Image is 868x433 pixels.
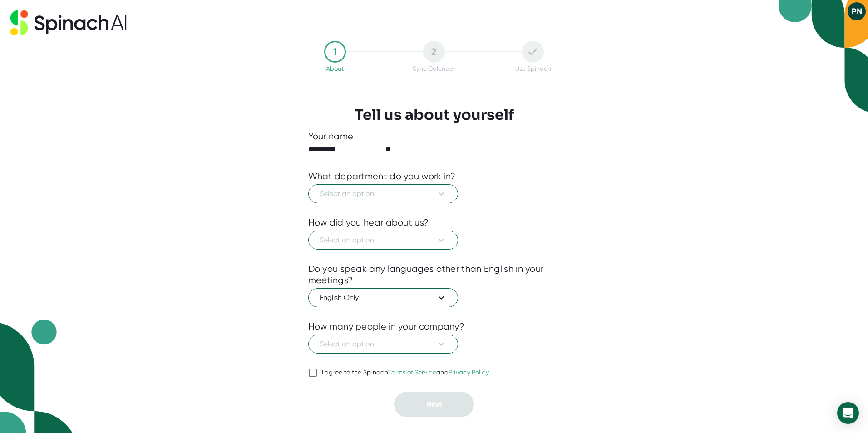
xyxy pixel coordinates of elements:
span: English Only [320,292,447,303]
div: Do you speak any languages other than English in your meetings? [308,263,560,286]
span: Select an option [320,235,447,246]
div: What department do you work in? [308,171,456,182]
div: Open Intercom Messenger [837,402,859,424]
button: English Only [308,288,458,307]
button: Next [394,392,474,417]
button: PN [848,2,866,20]
div: Your name [308,131,560,142]
span: Select an option [320,339,447,349]
button: Select an option [308,184,458,203]
span: Next [426,400,442,408]
div: Sync Calendar [413,65,455,72]
div: 1 [324,41,346,63]
button: Select an option [308,335,458,354]
a: Privacy Policy [449,369,489,376]
div: Use Spinach [515,65,551,72]
a: Terms of Service [388,369,436,376]
div: About [326,65,344,72]
button: Select an option [308,231,458,250]
span: Select an option [320,188,447,199]
h3: Tell us about yourself [355,106,514,123]
div: How many people in your company? [308,321,465,332]
div: 2 [423,41,445,63]
div: How did you hear about us? [308,217,429,228]
div: I agree to the Spinach and [322,369,489,377]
